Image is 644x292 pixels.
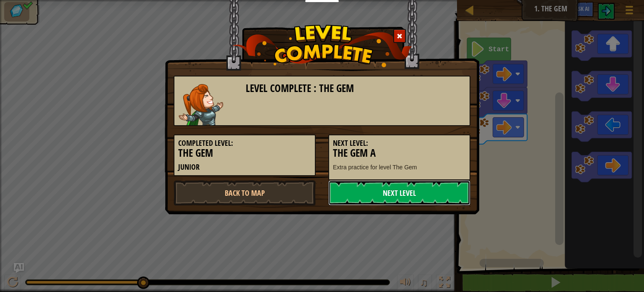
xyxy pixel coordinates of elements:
[232,25,412,67] img: level_complete.png
[179,84,223,125] img: captain.png
[333,163,466,171] p: Extra practice for level The Gem
[333,147,466,159] h3: The Gem A
[328,180,470,205] a: Next Level
[178,147,311,159] h3: The Gem
[174,180,316,205] a: Back to Map
[178,163,311,171] h5: Junior
[246,83,466,94] h3: Level Complete : The Gem
[178,139,311,147] h5: Completed Level:
[333,139,466,147] h5: Next Level:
